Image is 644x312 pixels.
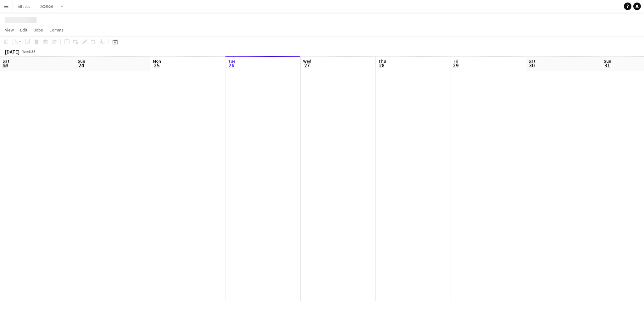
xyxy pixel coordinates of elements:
span: Comms [49,27,64,33]
a: Jobs [31,26,46,34]
span: Jobs [34,27,43,33]
span: Sun [78,58,85,64]
span: Sun [604,58,611,64]
span: Thu [378,58,386,64]
span: 28 [377,62,386,69]
a: Comms [47,26,66,34]
div: [DATE] [5,48,19,55]
button: 2025/26 [35,0,58,13]
span: Tue [228,58,236,64]
span: Edit [20,27,27,33]
button: All Jobs [13,0,35,13]
span: Mon [153,58,161,64]
a: Edit [18,26,30,34]
span: 30 [528,62,536,69]
span: Fri [453,58,458,64]
span: 26 [227,62,236,69]
span: Sat [529,58,536,64]
span: 25 [152,62,161,69]
span: View [5,27,14,33]
span: 31 [603,62,611,69]
span: Wed [303,58,311,64]
span: 24 [77,62,85,69]
span: 29 [452,62,458,69]
span: 23 [2,62,9,69]
span: Sat [3,58,9,64]
span: Week 35 [21,49,36,54]
a: View [3,26,16,34]
span: 27 [302,62,311,69]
